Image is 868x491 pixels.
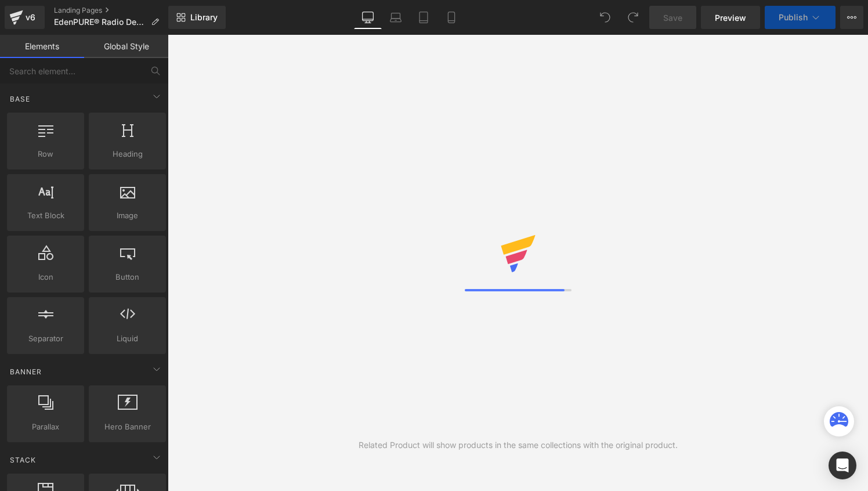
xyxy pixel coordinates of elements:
span: EdenPURE® Radio Deals [54,17,146,27]
button: Publish [765,6,836,29]
a: Laptop [382,6,410,29]
span: Icon [10,271,81,283]
span: Preview [715,12,746,24]
span: Liquid [92,333,162,345]
span: Heading [92,148,162,160]
span: Publish [779,13,808,22]
a: Tablet [410,6,437,29]
span: Banner [9,366,43,377]
a: Desktop [354,6,382,29]
span: Base [9,93,31,104]
div: Related Product will show products in the same collections with the original product. [359,439,678,452]
button: Undo [594,6,617,29]
span: Button [92,271,162,283]
a: New Library [168,6,226,29]
button: Redo [621,6,645,29]
span: Parallax [10,421,81,433]
span: Hero Banner [92,421,162,433]
span: Row [10,148,81,160]
a: Landing Pages [54,6,168,15]
a: v6 [5,6,45,29]
a: Global Style [84,35,168,58]
div: Open Intercom Messenger [829,452,856,479]
span: Separator [10,333,81,345]
a: Mobile [437,6,465,29]
span: Stack [9,454,37,465]
div: v6 [23,10,38,25]
span: Image [92,210,162,222]
a: Preview [701,6,760,29]
span: Save [663,12,682,24]
span: Text Block [10,210,81,222]
button: More [840,6,863,29]
span: Library [190,12,218,23]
